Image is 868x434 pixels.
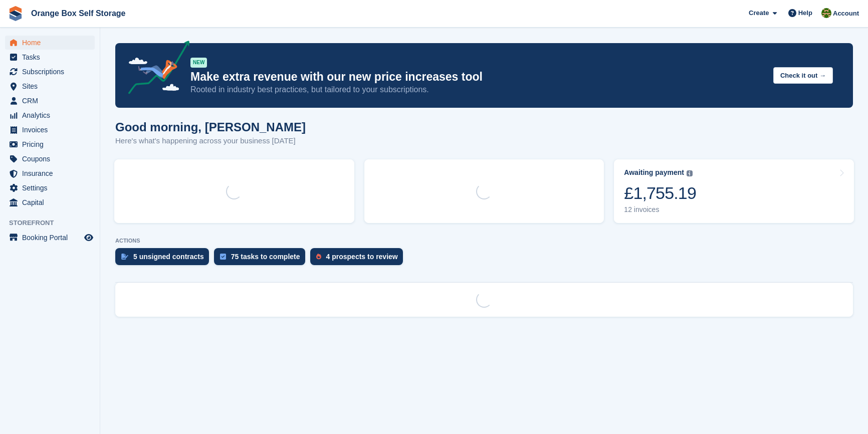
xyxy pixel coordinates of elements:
p: Make extra revenue with our new price increases tool [190,70,765,84]
span: Booking Portal [22,231,82,245]
a: Awaiting payment £1,755.19 12 invoices [614,159,854,223]
span: Capital [22,195,82,209]
div: Awaiting payment [624,168,684,177]
span: Storefront [9,218,100,228]
img: task-75834270c22a3079a89374b754ae025e5fb1db73e45f91037f5363f120a921f8.svg [220,254,226,260]
span: Home [22,36,82,50]
a: Preview store [83,232,95,244]
span: CRM [22,94,82,108]
span: Coupons [22,152,82,166]
p: Here's what's happening across your business [DATE] [115,135,306,147]
img: price-adjustments-announcement-icon-8257ccfd72463d97f412b2fc003d46551f7dbcb40ab6d574587a9cd5c0d94... [120,41,190,98]
a: 5 unsigned contracts [115,248,214,270]
img: prospect-51fa495bee0391a8d652442698ab0144808aea92771e9ea1ae160a38d050c398.svg [316,254,321,260]
span: Create [749,8,769,18]
a: menu [5,137,95,151]
div: 4 prospects to review [326,253,398,261]
span: Insurance [22,166,82,180]
img: icon-info-grey-7440780725fd019a000dd9b08b2336e03edf1995a4989e88bcd33f0948082b44.svg [687,170,693,176]
a: menu [5,108,95,122]
div: 12 invoices [624,205,696,214]
div: 5 unsigned contracts [133,253,204,261]
p: ACTIONS [115,238,853,244]
img: SARAH T [821,8,831,18]
a: 75 tasks to complete [214,248,310,270]
div: NEW [190,58,207,68]
a: menu [5,94,95,108]
a: menu [5,181,95,195]
a: menu [5,195,95,209]
span: Sites [22,79,82,93]
a: menu [5,36,95,50]
div: 75 tasks to complete [231,253,300,261]
span: Analytics [22,108,82,122]
span: Invoices [22,123,82,137]
span: Settings [22,181,82,195]
h1: Good morning, [PERSON_NAME] [115,120,306,134]
img: contract_signature_icon-13c848040528278c33f63329250d36e43548de30e8caae1d1a13099fd9432cc5.svg [121,254,128,260]
img: stora-icon-8386f47178a22dfd0bd8f6a31ec36ba5ce8667c1dd55bd0f319d3a0aa187defe.svg [8,6,23,21]
a: menu [5,50,95,64]
a: menu [5,65,95,79]
span: Help [798,8,812,18]
a: menu [5,152,95,166]
a: Orange Box Self Storage [27,5,130,22]
a: 4 prospects to review [310,248,408,270]
div: £1,755.19 [624,183,696,203]
button: Check it out → [773,67,833,84]
span: Pricing [22,137,82,151]
a: menu [5,123,95,137]
span: Subscriptions [22,65,82,79]
a: menu [5,166,95,180]
p: Rooted in industry best practices, but tailored to your subscriptions. [190,84,765,95]
span: Tasks [22,50,82,64]
a: menu [5,231,95,245]
a: menu [5,79,95,93]
span: Account [833,9,859,19]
